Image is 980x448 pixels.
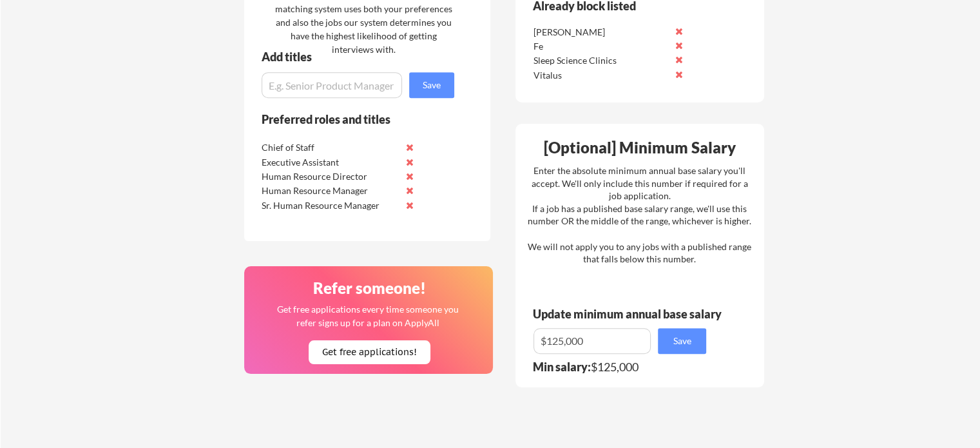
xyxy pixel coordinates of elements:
[533,40,669,53] div: Fe
[533,69,669,82] div: Vitalus
[262,113,437,125] div: Preferred roles and titles
[276,302,459,329] div: Get free applications every time someone you refer signs up for a plan on ApplyAll
[409,72,454,98] button: Save
[528,164,751,266] div: Enter the absolute minimum annual base salary you'll accept. We'll only include this number if re...
[262,184,398,197] div: Human Resource Manager
[533,328,651,354] input: E.g. $100,000
[520,140,760,155] div: [Optional] Minimum Salary
[262,170,398,183] div: Human Resource Director
[262,51,443,63] div: Add titles
[658,328,706,354] button: Save
[533,361,715,373] div: $125,000
[533,360,591,374] strong: Min salary:
[533,54,669,67] div: Sleep Science Clinics
[533,308,726,320] div: Update minimum annual base salary
[262,141,398,154] div: Chief of Staff
[262,72,402,98] input: E.g. Senior Product Manager
[262,156,398,169] div: Executive Assistant
[249,280,489,296] div: Refer someone!
[309,340,430,364] button: Get free applications!
[533,26,669,39] div: [PERSON_NAME]
[262,199,398,212] div: Sr. Human Resource Manager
